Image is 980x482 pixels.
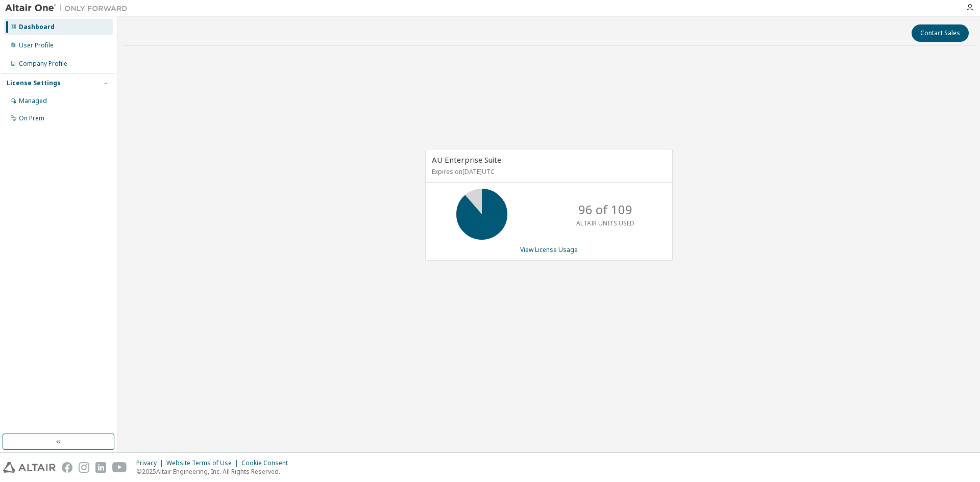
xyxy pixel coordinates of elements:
div: Cookie Consent [241,459,294,467]
div: On Prem [19,114,44,122]
img: instagram.svg [79,462,89,473]
button: Contact Sales [912,24,969,42]
p: Expires on [DATE] UTC [432,167,664,176]
img: linkedin.svg [95,462,106,473]
div: Website Terms of Use [166,459,241,467]
p: © 2025 Altair Engineering, Inc. All Rights Reserved. [136,467,294,476]
div: Dashboard [19,23,55,31]
div: User Profile [19,41,54,49]
img: altair_logo.svg [3,462,56,473]
p: ALTAIR UNITS USED [576,219,634,227]
div: Company Profile [19,60,67,68]
p: 96 of 109 [578,201,632,218]
img: facebook.svg [62,462,72,473]
div: Privacy [136,459,166,467]
a: View License Usage [520,245,578,254]
div: Managed [19,97,47,105]
div: License Settings [7,79,61,87]
span: AU Enterprise Suite [432,155,501,165]
img: youtube.svg [112,462,127,473]
img: Altair One [5,3,133,13]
